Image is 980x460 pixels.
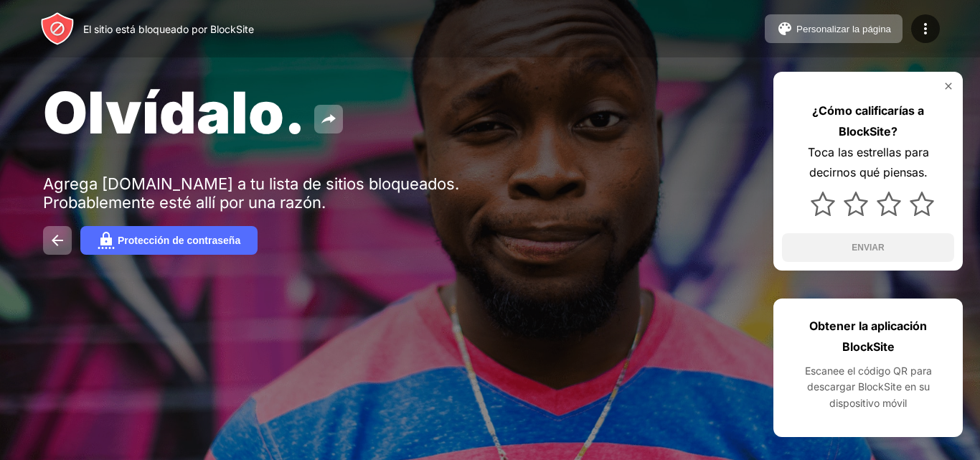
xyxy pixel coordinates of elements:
font: Protección de contraseña [118,235,240,246]
img: star.svg [889,192,913,216]
img: back.svg [49,232,66,249]
img: star.svg [823,192,847,216]
font: Olvídalo. [43,78,306,147]
img: menu-icon.svg [917,20,934,37]
img: star.svg [856,192,880,216]
img: app-store.svg [871,403,951,426]
img: rate-us-close.svg [943,80,954,92]
font: Agrega [DOMAIN_NAME] a tu lista de sitios bloqueados. Probablemente esté allí por una razón. [43,174,459,212]
img: google-play.svg [785,403,865,426]
img: star-full.svg [790,192,814,216]
img: password.svg [98,232,115,249]
img: pallet.svg [776,20,793,37]
button: Personalizar la página [765,14,903,43]
font: Escanee el código QR para descargar BlockSite en su dispositivo móvil [805,342,932,386]
button: ENVIAR [782,233,954,262]
font: ENVIAR [852,243,884,253]
font: Toca las estrellas para decirnos qué piensas. [808,145,929,180]
img: header-logo.svg [40,11,75,46]
font: ¿Cómo calificarías a BlockSite? [812,103,924,139]
img: star.svg [922,192,946,216]
img: share.svg [320,111,337,128]
button: Protección de contraseña [80,226,258,255]
font: El sitio está bloqueado por BlockSite [83,23,254,35]
font: Personalizar la página [796,24,891,34]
